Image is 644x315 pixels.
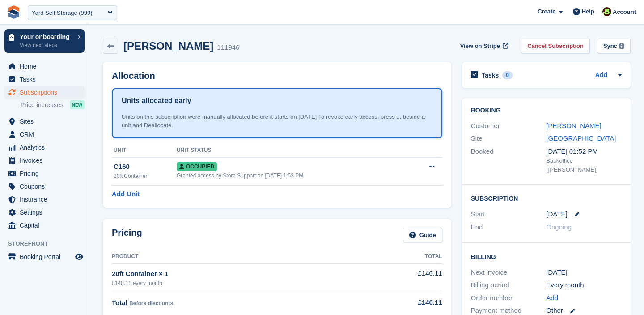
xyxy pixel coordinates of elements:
div: C160 [114,162,177,172]
span: Invoices [20,154,73,167]
div: 20ft Container × 1 [112,269,391,279]
div: Backoffice ([PERSON_NAME]) [546,156,622,174]
a: [PERSON_NAME] [546,122,601,129]
th: Product [112,250,391,264]
th: Total [391,250,442,264]
a: menu [4,60,85,73]
div: Sync [603,42,617,51]
th: Unit [112,143,177,158]
span: View on Stripe [460,42,500,51]
h2: Subscription [471,194,622,203]
a: View on Stripe [457,39,511,53]
a: menu [4,73,85,86]
span: Settings [20,206,73,219]
div: [DATE] 01:52 PM [546,147,622,157]
div: [DATE] [546,268,622,278]
a: Add Unit [112,189,140,199]
div: Next invoice [471,268,547,278]
div: 111946 [217,43,239,53]
a: Preview store [74,251,85,262]
div: End [471,222,547,233]
a: menu [4,219,85,232]
span: Storefront [8,239,89,248]
a: menu [4,128,85,141]
div: £140.11 [391,298,442,308]
img: Catherine Coffey [602,7,611,16]
span: Price increases [21,101,64,109]
td: £140.11 [391,263,442,292]
span: Analytics [20,141,73,154]
a: Price increases NEW [21,100,85,110]
p: Your onboarding [20,34,73,40]
a: menu [4,141,85,154]
button: Sync [597,39,631,53]
span: Insurance [20,193,73,206]
span: Tasks [20,73,73,86]
span: Ongoing [546,223,572,231]
h2: Booking [471,107,622,114]
a: menu [4,167,85,180]
a: menu [4,250,85,263]
span: Pricing [20,167,73,180]
a: menu [4,86,85,99]
h2: Tasks [482,71,499,79]
a: menu [4,193,85,206]
div: Units on this subscription were manually allocated before it starts on [DATE] To revoke early acc... [122,112,432,130]
img: stora-icon-8386f47178a22dfd0bd8f6a31ec36ba5ce8667c1dd55bd0f319d3a0aa187defe.svg [7,5,21,19]
div: Start [471,209,547,220]
a: Your onboarding View next steps [4,29,85,53]
div: Order number [471,293,547,303]
a: Add [595,70,607,81]
span: Create [538,7,555,16]
span: Coupons [20,180,73,193]
div: Granted access by Stora Support on [DATE] 1:53 PM [177,172,408,180]
div: £140.11 every month [112,279,391,287]
h2: Billing [471,252,622,261]
span: Account [613,8,636,17]
span: Capital [20,219,73,232]
div: Site [471,134,547,144]
span: Booking Portal [20,250,73,263]
span: Before discounts [129,300,173,306]
span: Total [112,299,127,306]
div: Billing period [471,280,547,290]
a: menu [4,115,85,128]
span: Occupied [177,162,217,171]
h2: Pricing [112,228,142,242]
div: NEW [70,100,85,109]
img: icon-info-grey-7440780725fd019a000dd9b08b2336e03edf1995a4989e88bcd33f0948082b44.svg [619,43,624,49]
span: Subscriptions [20,86,73,99]
a: Guide [403,228,442,242]
div: Customer [471,121,547,131]
div: Yard Self Storage (999) [32,9,93,17]
span: Home [20,60,73,73]
h1: Units allocated early [122,95,191,106]
a: menu [4,154,85,167]
a: menu [4,180,85,193]
time: 2025-10-28 00:00:00 UTC [546,209,567,220]
span: Sites [20,115,73,128]
a: Add [546,293,558,303]
a: Cancel Subscription [521,39,590,53]
a: menu [4,206,85,219]
div: Booked [471,147,547,174]
div: Every month [546,280,622,290]
a: [GEOGRAPHIC_DATA] [546,134,616,142]
p: View next steps [20,41,73,49]
span: Help [582,7,594,16]
div: 0 [502,71,513,79]
h2: Allocation [112,71,442,81]
th: Unit Status [177,143,408,158]
div: 20ft Container [114,172,177,180]
span: CRM [20,128,73,141]
h2: [PERSON_NAME] [123,40,213,52]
